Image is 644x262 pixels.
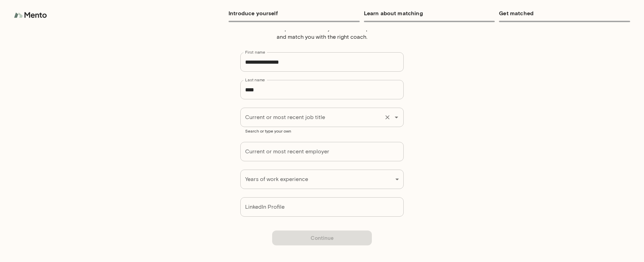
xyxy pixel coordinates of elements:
[383,112,392,122] button: Clear
[392,112,401,122] button: Open
[499,8,630,18] h6: Get matched
[364,8,495,18] h6: Learn about matching
[253,25,391,41] p: This will help us understand your current experience and match you with the right coach.
[245,77,265,83] label: Last name
[245,128,399,134] p: Search or type your own
[245,49,265,55] label: First name
[229,8,360,18] h6: Introduce yourself
[14,8,48,22] img: logo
